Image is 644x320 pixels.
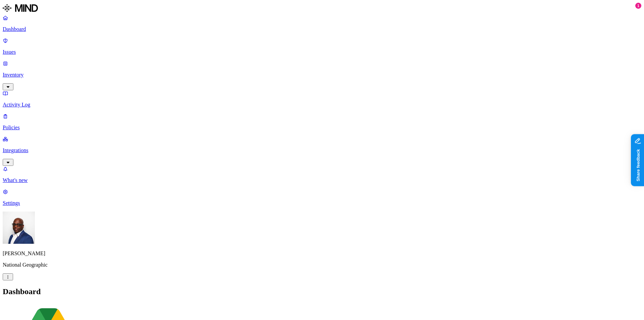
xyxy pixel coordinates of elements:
a: Activity Log [3,90,641,108]
h2: Dashboard [3,287,641,296]
a: MIND [3,3,641,15]
p: Settings [3,200,641,206]
a: What's new [3,166,641,183]
a: Issues [3,38,641,55]
p: Integrations [3,147,641,153]
a: Integrations [3,136,641,165]
a: Settings [3,189,641,206]
a: Dashboard [3,15,641,32]
div: 1 [635,3,641,9]
p: Dashboard [3,26,641,32]
p: What's new [3,177,641,183]
p: Policies [3,125,641,131]
p: National Geographic [3,262,641,268]
img: Gregory Thomas [3,212,35,244]
a: Inventory [3,60,641,89]
p: Issues [3,49,641,55]
a: Policies [3,113,641,131]
img: MIND [3,3,38,13]
p: Activity Log [3,102,641,108]
p: Inventory [3,72,641,78]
